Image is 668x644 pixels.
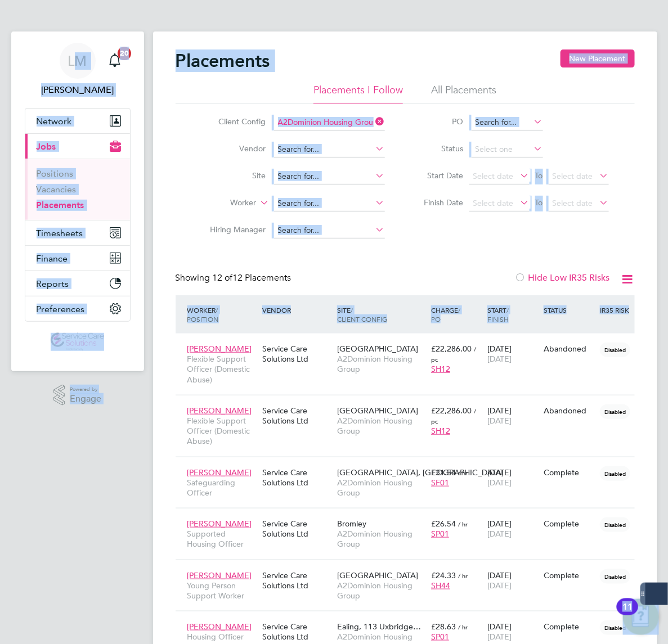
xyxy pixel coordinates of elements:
span: [DATE] [487,416,512,426]
a: [PERSON_NAME]Safeguarding OfficerService Care Solutions Ltd[GEOGRAPHIC_DATA], [GEOGRAPHIC_DATA]A2... [185,461,654,471]
span: Disabled [600,343,630,357]
span: £24.33 [431,570,456,580]
li: All Placements [431,83,496,103]
div: Site [334,300,428,329]
span: [PERSON_NAME] [187,570,252,580]
span: Ealing, 113 Uxbridge… [337,622,421,632]
div: IR35 Risk [597,300,635,320]
span: Reports [37,278,69,289]
button: Preferences [25,296,130,321]
div: [DATE] [485,338,541,370]
span: SH44 [431,580,450,591]
span: Disabled [600,569,630,584]
span: / hr [458,623,468,631]
span: Housing Officer [187,632,257,642]
div: Complete [544,622,594,632]
span: / Finish [487,305,509,323]
span: £22,286.00 [431,344,472,354]
span: Select date [553,198,593,208]
span: £22,286.00 [431,406,472,416]
span: / hr [458,571,468,580]
div: Service Care Solutions Ltd [259,565,334,596]
span: SH12 [431,364,450,374]
span: [DATE] [487,580,512,591]
span: To [532,195,546,210]
label: Vendor [201,143,266,154]
button: Timesheets [25,220,130,245]
label: Worker [192,197,257,209]
span: LM [68,53,87,68]
label: Hiring Manager [201,224,266,235]
input: Select one [472,142,543,157]
a: LM[PERSON_NAME] [25,43,131,97]
div: Charge [428,300,485,329]
span: [PERSON_NAME] [187,406,252,416]
a: Placements [37,200,84,210]
span: Powered by [70,385,101,394]
span: [GEOGRAPHIC_DATA] [337,344,418,354]
span: [GEOGRAPHIC_DATA], [GEOGRAPHIC_DATA] [337,467,504,478]
span: Jobs [37,141,56,152]
span: [PERSON_NAME] [187,519,252,529]
button: Jobs [25,134,130,159]
span: [GEOGRAPHIC_DATA] [337,406,418,416]
label: Site [201,170,266,181]
a: [PERSON_NAME]Flexible Support Officer (Domestic Abuse)Service Care Solutions Ltd[GEOGRAPHIC_DATA]... [185,337,654,347]
input: Search for... [472,115,543,130]
button: Open Resource Center, 11 new notifications [623,599,659,635]
div: [DATE] [485,462,541,493]
span: Flexible Support Officer (Domestic Abuse) [187,416,257,447]
a: Vacancies [37,184,77,195]
span: Young Person Support Worker [187,580,257,601]
a: [PERSON_NAME]Young Person Support WorkerService Care Solutions Ltd[GEOGRAPHIC_DATA]A2Dominion Hou... [185,564,654,574]
span: Select date [473,198,514,208]
span: 12 Placements [213,272,292,283]
input: Search for... [274,115,385,130]
span: Safeguarding Officer [187,478,257,498]
div: Service Care Solutions Ltd [259,400,334,431]
input: Search for... [274,169,385,184]
label: Client Config [201,116,266,127]
span: / PO [431,305,460,323]
span: Timesheets [37,228,83,238]
span: Disabled [600,466,630,481]
span: [PERSON_NAME] [187,344,252,354]
span: [DATE] [487,529,512,539]
span: / Client Config [337,305,387,323]
span: Disabled [600,517,630,532]
a: 20 [104,43,126,79]
span: A2Dominion Housing Group [337,580,425,601]
span: [DATE] [487,478,512,488]
div: Jobs [25,159,130,220]
nav: Main navigation [11,31,144,371]
span: 20 [118,47,131,60]
h2: Placements [176,49,270,72]
span: SH12 [431,426,450,436]
span: A2Dominion Housing Group [337,478,425,498]
span: SF01 [431,478,449,488]
button: Reports [25,271,130,296]
span: [PERSON_NAME] [187,467,252,478]
div: [DATE] [485,565,541,596]
span: / Position [187,305,219,323]
a: [PERSON_NAME]Housing OfficerService Care Solutions LtdEaling, 113 Uxbridge…A2Dominion Housing Gro... [185,615,654,625]
span: £26.54 [431,519,456,529]
div: Complete [544,519,594,529]
button: New Placement [561,49,635,67]
span: Bromley [337,519,366,529]
span: Select date [553,171,593,181]
span: / hr [458,520,468,528]
button: Network [25,109,130,133]
a: Go to home page [25,333,131,351]
div: Vendor [259,300,334,320]
div: [DATE] [485,513,541,544]
span: Lee McMillan [25,83,131,97]
label: Finish Date [413,197,464,208]
span: Finance [37,253,68,264]
div: Abandoned [544,406,594,416]
span: Flexible Support Officer (Domestic Abuse) [187,354,257,385]
div: Status [541,300,597,320]
span: A2Dominion Housing Group [337,416,425,436]
img: servicecare-logo-retina.png [51,333,104,351]
span: Preferences [37,304,85,314]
